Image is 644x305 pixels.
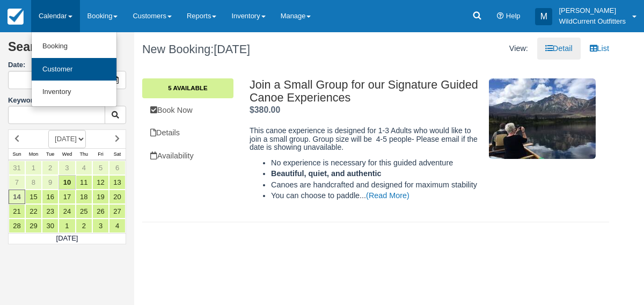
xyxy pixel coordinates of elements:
span: [DATE] [214,42,250,56]
a: 16 [42,190,58,204]
a: 1 [58,219,75,233]
a: 18 [76,190,92,204]
a: 28 [9,219,25,233]
li: No experience is necessary for this guided adventure [271,157,480,169]
a: 31 [9,161,25,175]
a: 24 [58,204,75,219]
a: 5 [92,161,109,175]
a: 15 [25,190,42,204]
a: 6 [109,161,126,175]
td: [DATE] [9,233,126,244]
p: WildCurrent Outfitters [559,16,626,27]
th: Sun [9,148,25,160]
th: Mon [25,148,42,160]
h5: This canoe experience is designed for 1-3 Adults who would like to join a small group. Group size... [250,127,480,151]
p: [PERSON_NAME] [559,5,626,16]
h1: New Booking: [142,43,368,56]
a: 11 [76,175,92,190]
a: 4 [76,161,92,175]
a: 29 [25,219,42,233]
li: You can choose to paddle... [271,190,480,201]
a: 14 [9,190,25,204]
i: Help [497,13,504,20]
a: 7 [9,175,25,190]
a: Availability [142,145,233,167]
a: 9 [42,175,58,190]
a: 1 [25,161,42,175]
span: $380.00 [250,105,280,114]
a: 4 [109,219,126,233]
th: Sat [109,148,126,160]
a: Book Now [142,99,233,121]
strong: Price: $380 [250,105,280,114]
img: M2-9 [489,78,596,159]
a: 30 [42,219,58,233]
a: List [582,38,617,60]
a: 13 [109,175,126,190]
a: 23 [42,204,58,219]
a: 25 [76,204,92,219]
h2: Search [8,40,126,60]
a: 3 [92,219,109,233]
ul: Calendar [31,32,117,107]
a: (Read More) [366,191,409,200]
th: Wed [58,148,75,160]
a: Booking [32,35,116,58]
div: M [535,8,552,25]
a: 26 [92,204,109,219]
h2: Join a Small Group for our Signature Guided Canoe Experiences [250,78,480,104]
strong: Beautiful, quiet, and authentic [271,169,381,178]
a: 2 [42,161,58,175]
a: 8 [25,175,42,190]
a: Details [142,122,233,144]
a: 12 [92,175,109,190]
th: Thu [76,148,92,160]
span: Help [506,12,521,20]
th: Fri [92,148,109,160]
img: checkfront-main-nav-mini-logo.png [8,9,24,25]
li: Canoes are handcrafted and designed for maximum stability [271,179,480,191]
li: View: [501,38,536,60]
a: Customer [32,58,116,81]
a: 22 [25,204,42,219]
a: Inventory [32,81,116,104]
a: 2 [76,219,92,233]
a: 27 [109,204,126,219]
a: 19 [92,190,109,204]
a: 10 [58,175,75,190]
label: Date: [8,60,126,70]
a: 3 [58,161,75,175]
a: Detail [537,38,581,60]
a: 17 [58,190,75,204]
button: Keyword Search [105,106,126,124]
label: Keyword [8,96,38,104]
a: 21 [9,204,25,219]
a: 5 Available [142,78,233,98]
a: 20 [109,190,126,204]
th: Tue [42,148,58,160]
